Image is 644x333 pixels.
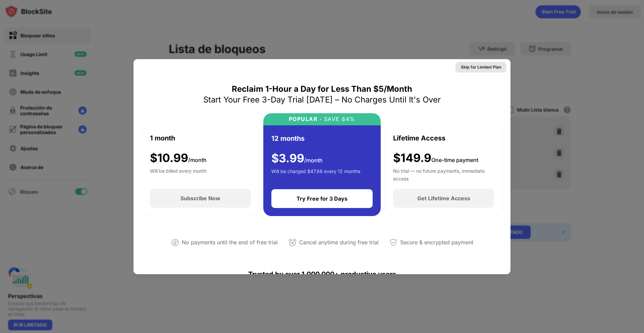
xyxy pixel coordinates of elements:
[203,94,441,105] div: Start Your Free 3-Day Trial [DATE] – No Charges Until It's Over
[271,168,360,181] div: Will be charged $47.88 every 12 months
[389,239,397,247] img: secured-payment
[150,151,207,165] div: $ 10.99
[322,116,356,122] div: SAVE 64%
[289,116,322,122] div: POPULAR ·
[188,157,207,163] span: /month
[393,133,445,143] div: Lifetime Access
[271,152,323,165] div: $ 3.99
[400,238,473,247] div: Secure & encrypted payment
[142,258,502,290] div: Trusted by over 1,000,000+ productive users
[171,239,179,247] img: not-paying
[461,64,501,71] div: Skip for Limited Plan
[288,239,297,247] img: cancel-anytime
[150,133,175,143] div: 1 month
[393,167,494,181] div: No trial — no future payments, immediate access
[180,195,220,202] div: Subscribe Now
[232,84,412,94] div: Reclaim 1-Hour a Day for Less Than $5/Month
[150,167,207,181] div: Will be billed every month
[417,195,470,202] div: Get Lifetime Access
[431,157,478,163] span: One-time payment
[182,238,278,247] div: No payments until the end of free trial
[299,238,379,247] div: Cancel anytime during free trial
[297,195,347,202] div: Try Free for 3 Days
[271,133,305,143] div: 12 months
[393,151,478,165] div: $149.9
[304,157,323,164] span: /month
